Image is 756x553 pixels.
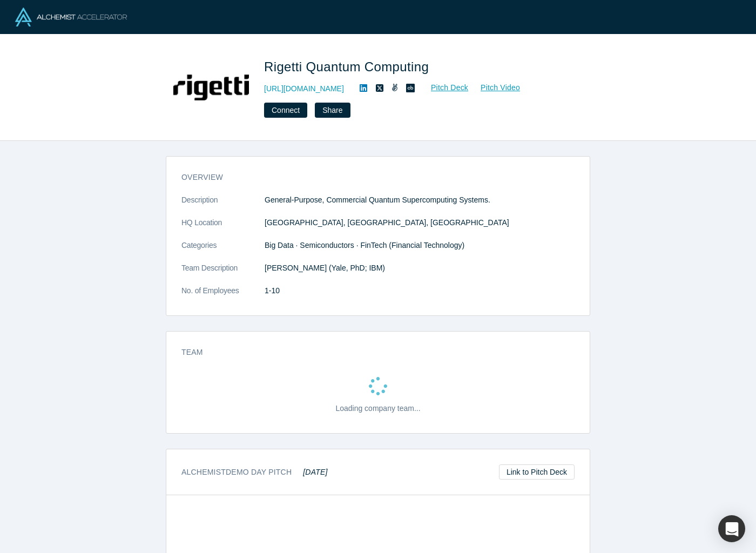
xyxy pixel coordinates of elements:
dt: Description [181,194,265,217]
dd: 1-10 [265,285,575,296]
a: Link to Pitch Deck [499,464,575,480]
dt: HQ Location [181,217,265,240]
a: Pitch Video [469,82,521,94]
p: General-Purpose, Commercial Quantum Supercomputing Systems. [265,194,575,206]
img: Alchemist Logo [15,8,127,26]
h3: overview [181,172,559,183]
dt: Team Description [181,262,265,285]
a: [URL][DOMAIN_NAME] [264,83,344,95]
span: Rigetti Quantum Computing [264,59,433,74]
span: Big Data · Semiconductors · FinTech (Financial Technology) [265,241,464,249]
a: Pitch Deck [419,82,469,94]
dt: No. of Employees [181,285,265,308]
img: Rigetti Quantum Computing's Logo [173,50,249,125]
dd: [GEOGRAPHIC_DATA], [GEOGRAPHIC_DATA], [GEOGRAPHIC_DATA] [265,217,575,228]
button: Share [315,103,350,118]
h3: Alchemist Demo Day Pitch [181,467,328,478]
h3: Team [181,347,559,358]
button: Connect [264,103,307,118]
p: Loading company team... [335,403,420,414]
em: [DATE] [303,468,327,476]
dt: Categories [181,240,265,262]
p: [PERSON_NAME] (Yale, PhD; IBM) [265,262,575,274]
